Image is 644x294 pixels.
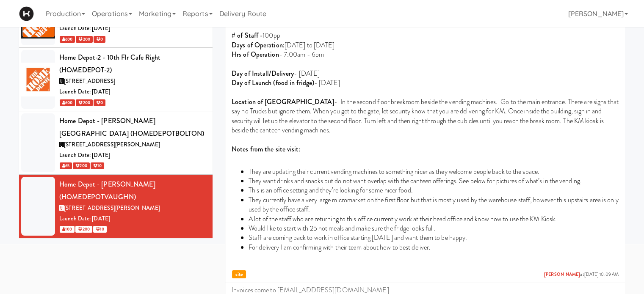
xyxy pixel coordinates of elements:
[249,223,435,233] span: Would like to start with 25 hot meals and make sure the fridge looks full.
[232,144,301,154] strong: Notes from the site visit:
[232,49,279,59] strong: Hrs of Operation
[94,99,105,106] span: 0
[93,226,107,233] span: 10
[279,49,324,59] span: - 7:00am - 6pm
[59,178,206,203] div: Home Depot - [PERSON_NAME] (HOMEDEPOTVAUGHN)
[544,271,580,278] a: [PERSON_NAME]
[60,99,75,106] span: 600
[64,77,115,85] span: [STREET_ADDRESS]
[19,111,213,175] li: Home Depot - [PERSON_NAME][GEOGRAPHIC_DATA] (HOMEDEPOTBOLTON)[STREET_ADDRESS][PERSON_NAME]Launch ...
[19,175,213,238] li: Home Depot - [PERSON_NAME] (HOMEDEPOTVAUGHN)[STREET_ADDRESS][PERSON_NAME]Launch Date: [DATE] 100 ...
[59,23,206,34] div: Launch Date: [DATE]
[91,162,104,169] span: 10
[73,162,89,169] span: 200
[232,30,263,40] strong: # of Staff -
[19,6,34,21] img: Micromart
[59,214,206,224] div: Launch Date: [DATE]
[64,204,160,212] span: [STREET_ADDRESS][PERSON_NAME]
[249,195,619,214] span: They currently have a very large micromarket on the first floor but that is mostly used by the wa...
[285,40,335,50] span: [DATE] to [DATE]
[249,185,413,195] span: This is an office setting and they’re looking for some nicer food.
[75,226,92,233] span: 200
[294,69,320,78] span: - [DATE]
[60,226,75,233] span: 100
[59,51,206,76] div: Home Depot-2 - 10th Flr Cafe Right (HOMEDEPOT-2)
[249,242,431,252] span: For delivery I am confirming with their team about how to best deliver.
[59,115,206,140] div: Home Depot - [PERSON_NAME][GEOGRAPHIC_DATA] (HOMEDEPOTBOLTON)
[232,97,334,107] strong: Location of [GEOGRAPHIC_DATA]
[232,97,619,135] span: - In the second floor breakroom beside the vending machines. Go to the main entrance. There are s...
[314,78,340,88] span: - [DATE]
[544,272,619,278] span: at [DATE] 10:09 AM
[59,150,206,161] div: Launch Date: [DATE]
[232,40,285,50] strong: Days of Operation:
[60,162,72,169] span: 65
[249,176,582,186] span: They want drinks and snacks but do not want overlap with the canteen offerings. See below for pic...
[249,167,539,176] span: They are updating their current vending machines to something nicer as they welcome people back t...
[232,270,246,278] span: site
[64,140,160,148] span: [STREET_ADDRESS][PERSON_NAME]
[60,36,75,43] span: 600
[249,233,467,242] span: Staff are coming back to work in office starting [DATE] and want them to be happy.
[249,214,557,224] span: A lot of the staff who are returning to this office currently work at their head office and know ...
[94,36,105,43] span: 0
[232,69,294,78] strong: Day of Install/Delivery
[232,78,314,88] strong: Day of Launch (food in fridge)
[76,36,92,43] span: 200
[76,99,92,106] span: 200
[19,48,213,111] li: Home Depot-2 - 10th Flr Cafe Right (HOMEDEPOT-2)[STREET_ADDRESS]Launch Date: [DATE] 600 200 0
[263,30,282,40] span: 100ppl
[59,87,206,97] div: Launch Date: [DATE]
